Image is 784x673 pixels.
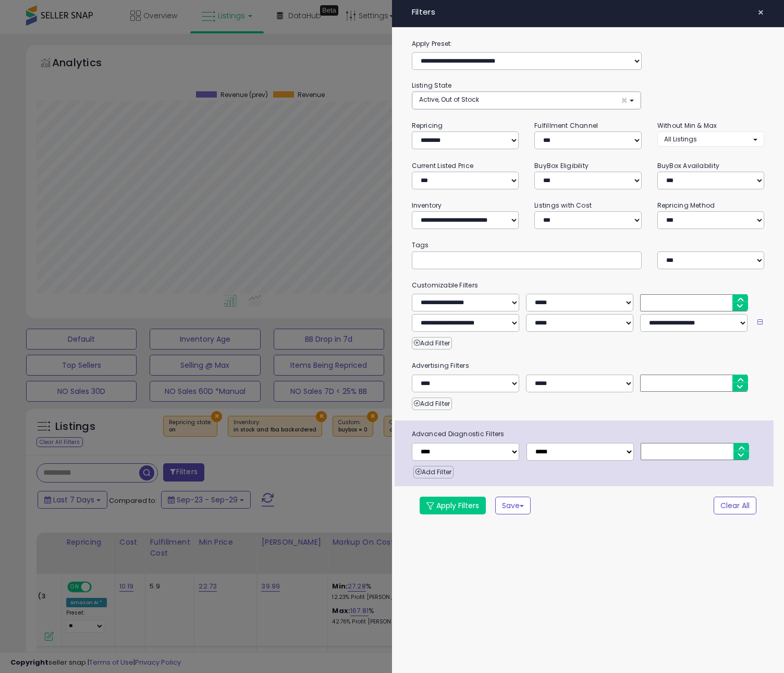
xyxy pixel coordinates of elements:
button: Add Filter [412,337,452,350]
small: Fulfillment Channel [534,121,598,130]
small: BuyBox Availability [657,161,719,170]
span: Active, Out of Stock [419,95,479,104]
small: Listings with Cost [534,201,592,210]
button: Add Filter [412,398,452,410]
small: Listing State [412,81,452,90]
small: Repricing Method [657,201,715,210]
small: Without Min & Max [657,121,717,130]
button: Add Filter [413,466,454,478]
button: × [753,5,768,20]
small: BuyBox Eligibility [534,161,589,170]
label: Apply Preset: [404,38,773,50]
span: × [757,5,764,20]
small: Customizable Filters [404,280,773,291]
small: Repricing [412,121,443,130]
span: × [621,95,628,106]
small: Current Listed Price [412,161,473,170]
small: Inventory [412,201,442,210]
button: Clear All [714,497,756,514]
span: Advanced Diagnostic Filters [404,428,774,440]
button: Active, Out of Stock × [412,92,641,109]
small: Advertising Filters [404,360,773,371]
button: All Listings [657,131,765,147]
span: All Listings [664,135,697,143]
small: Tags [404,239,773,251]
h4: Filters [412,8,765,17]
button: Save [495,497,531,514]
button: Apply Filters [420,497,486,514]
